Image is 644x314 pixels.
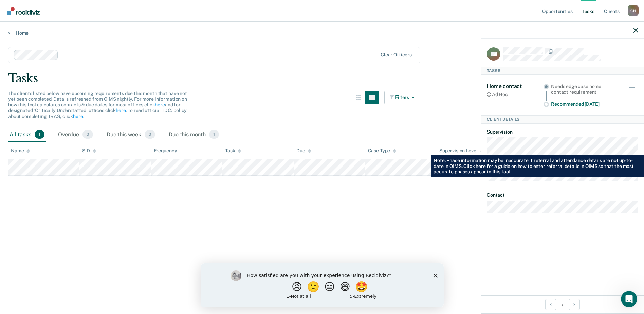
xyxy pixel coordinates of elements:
a: Home [8,30,636,36]
iframe: Intercom live chat [621,291,637,307]
a: here [73,114,83,119]
button: Profile dropdown button [628,5,639,16]
div: Client Details [481,115,644,123]
img: Recidiviz [7,7,40,15]
dt: Supervision [487,129,638,135]
div: Needs edge case home contact requirement [551,84,619,95]
div: Due this month [167,127,220,142]
button: Next Client [569,299,580,310]
button: Previous Client [545,299,556,310]
div: Ad Hoc [487,92,544,98]
div: Due this week [105,127,157,142]
div: Due [296,148,311,154]
a: here [116,108,126,113]
a: here [155,102,165,107]
div: Task [225,148,241,154]
div: Name [11,148,30,154]
div: Case Type [368,148,397,154]
div: Recommended [DATE] [551,101,619,107]
dt: Contact [487,192,638,198]
span: 1 [35,130,44,139]
div: Frequency [154,148,177,154]
span: 0 [82,130,93,139]
div: Tasks [8,71,636,85]
div: Tasks [481,67,644,75]
div: 1 / 1 [481,295,644,313]
span: 0 [145,130,155,139]
div: Supervision Level [439,148,484,154]
iframe: Survey by Kim from Recidiviz [201,263,444,307]
div: C H [628,5,639,16]
span: The clients listed below have upcoming requirements due this month that have not yet been complet... [8,91,187,119]
span: 1 [209,130,219,139]
button: Filters [384,91,420,104]
div: SID [82,148,96,154]
div: Clear officers [381,52,412,58]
div: All tasks [8,127,46,142]
div: Home contact [487,83,544,89]
div: Overdue [57,127,94,142]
